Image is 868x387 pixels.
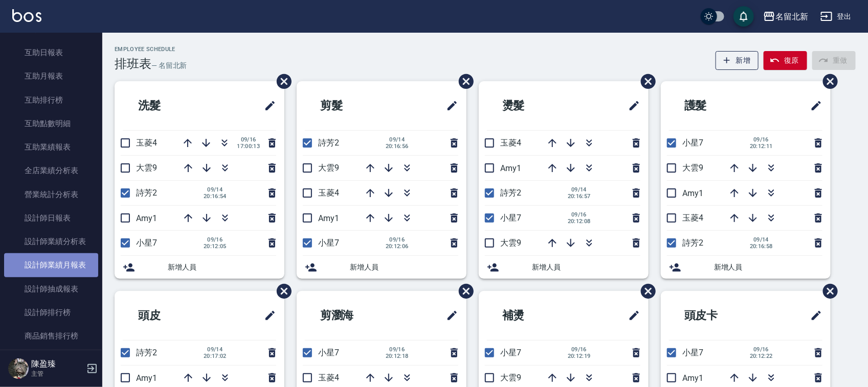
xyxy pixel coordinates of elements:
[750,136,773,143] span: 09/16
[258,93,276,118] span: 修改班表的標題
[386,243,409,250] span: 20:12:06
[500,138,521,148] span: 玉菱4
[136,373,157,383] span: Amy1
[733,6,754,27] button: save
[237,143,260,150] span: 17:00:13
[750,143,773,150] span: 20:12:11
[682,373,703,383] span: Amy1
[305,87,399,124] h2: 剪髮
[568,218,591,225] span: 20:12:08
[487,87,581,124] h2: 燙髮
[204,186,227,193] span: 09/14
[815,276,839,306] span: 刪除班表
[204,243,227,250] span: 20:12:05
[115,256,284,279] div: 新增人員
[759,6,812,27] button: 名留北新
[136,163,157,173] span: 大雲9
[386,346,409,353] span: 09/16
[4,183,98,206] a: 營業統計分析表
[633,276,657,306] span: 刪除班表
[204,353,227,359] span: 20:17:02
[386,353,409,359] span: 20:12:18
[350,262,458,273] span: 新增人員
[750,243,773,250] span: 20:16:58
[622,303,640,328] span: 修改班表的標題
[318,188,339,198] span: 玉菱4
[8,358,29,379] img: Person
[4,64,98,88] a: 互助月報表
[204,193,227,200] span: 20:16:54
[4,88,98,112] a: 互助排行榜
[682,348,703,357] span: 小星7
[269,66,293,96] span: 刪除班表
[633,66,657,96] span: 刪除班表
[136,138,157,148] span: 玉菱4
[386,236,409,243] span: 09/16
[305,297,405,334] h2: 剪瀏海
[487,297,581,334] h2: 補燙
[115,46,187,53] h2: Employee Schedule
[750,346,773,353] span: 09/16
[318,163,339,173] span: 大雲9
[12,9,41,22] img: Logo
[714,262,822,273] span: 新增人員
[764,51,807,70] button: 復原
[123,297,217,334] h2: 頭皮
[318,138,339,148] span: 詩芳2
[297,256,466,279] div: 新增人員
[451,276,475,306] span: 刪除班表
[237,136,260,143] span: 09/16
[123,87,217,124] h2: 洗髮
[204,236,227,243] span: 09/16
[4,324,98,348] a: 商品銷售排行榜
[661,256,831,279] div: 新增人員
[440,303,458,328] span: 修改班表的標題
[136,348,157,357] span: 詩芳2
[500,373,521,382] span: 大雲9
[4,112,98,135] a: 互助點數明細
[816,7,856,26] button: 登出
[451,66,475,96] span: 刪除班表
[815,66,839,96] span: 刪除班表
[386,136,409,143] span: 09/14
[682,188,703,198] span: Amy1
[500,213,521,223] span: 小星7
[136,238,157,248] span: 小星7
[500,348,521,357] span: 小星7
[532,262,640,273] span: 新增人員
[804,93,822,118] span: 修改班表的標題
[4,230,98,253] a: 設計師業績分析表
[568,193,591,200] span: 20:16:57
[4,206,98,230] a: 設計師日報表
[622,93,640,118] span: 修改班表的標題
[669,87,763,124] h2: 護髮
[386,143,409,150] span: 20:16:56
[500,163,521,173] span: Amy1
[4,253,98,277] a: 設計師業績月報表
[682,238,703,248] span: 詩芳2
[136,188,157,198] span: 詩芳2
[682,163,703,173] span: 大雲9
[440,93,458,118] span: 修改班表的標題
[500,238,521,248] span: 大雲9
[318,213,339,223] span: Amy1
[4,135,98,159] a: 互助業績報表
[4,41,98,64] a: 互助日報表
[269,276,293,306] span: 刪除班表
[258,303,276,328] span: 修改班表的標題
[31,359,83,369] h5: 陳盈臻
[479,256,649,279] div: 新增人員
[204,346,227,353] span: 09/14
[775,10,808,23] div: 名留北新
[4,159,98,182] a: 全店業績分析表
[682,138,703,148] span: 小星7
[568,186,591,193] span: 09/14
[804,303,822,328] span: 修改班表的標題
[151,60,187,71] h6: — 名留北新
[136,213,157,223] span: Amy1
[716,51,759,70] button: 新增
[669,297,769,334] h2: 頭皮卡
[318,348,339,357] span: 小星7
[682,213,703,223] span: 玉菱4
[168,262,276,273] span: 新增人員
